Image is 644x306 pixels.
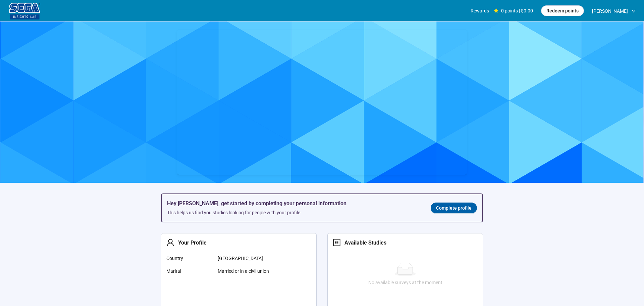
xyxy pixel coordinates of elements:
[218,255,285,262] span: [GEOGRAPHIC_DATA]
[341,238,386,247] div: Available Studies
[167,209,420,216] div: This helps us find you studies looking for people with your profile
[218,267,285,275] span: Married or in a civil union
[330,279,480,286] div: No available surveys at the moment
[431,203,477,213] a: Complete profile
[166,267,212,275] span: Marital
[541,5,584,16] button: Redeem points
[592,0,628,22] span: [PERSON_NAME]
[166,255,212,262] span: Country
[631,9,636,13] span: down
[166,238,174,247] span: user
[546,7,579,14] span: Redeem points
[167,200,420,208] h5: Hey [PERSON_NAME], get started by completing your personal information
[333,238,341,247] span: profile
[494,8,498,13] span: star
[436,204,472,212] span: Complete profile
[174,238,207,247] div: Your Profile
